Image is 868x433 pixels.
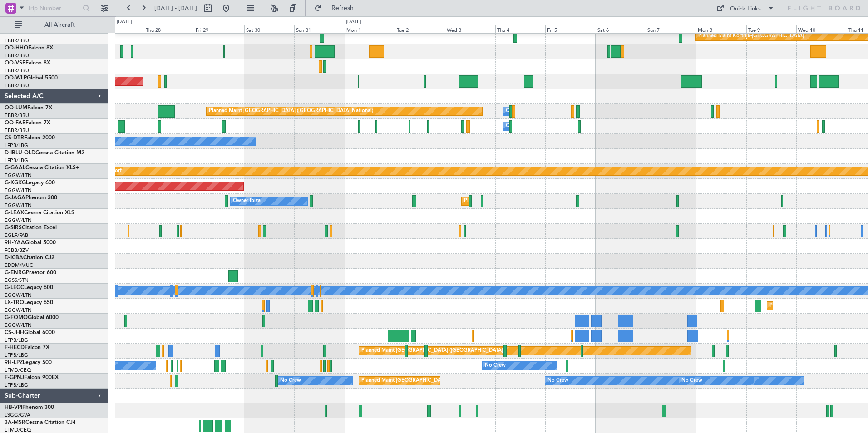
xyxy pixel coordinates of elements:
[361,374,504,388] div: Planned Maint [GEOGRAPHIC_DATA] ([GEOGRAPHIC_DATA])
[5,187,32,194] a: EGGW/LTN
[5,345,49,350] a: F-HECDFalcon 7X
[361,344,504,358] div: Planned Maint [GEOGRAPHIC_DATA] ([GEOGRAPHIC_DATA])
[28,1,80,15] input: Trip Number
[346,18,361,26] div: [DATE]
[5,172,32,179] a: EGGW/LTN
[310,1,365,15] button: Refresh
[5,255,54,261] a: D-ICBACitation CJ2
[5,105,27,111] span: OO-LUM
[464,194,607,208] div: Planned Maint [GEOGRAPHIC_DATA] ([GEOGRAPHIC_DATA])
[485,359,506,373] div: No Crew
[5,300,24,305] span: LX-TRO
[233,194,261,208] div: Owner Ibiza
[117,18,132,26] div: [DATE]
[24,22,96,28] span: All Aircraft
[5,322,32,329] a: EGGW/LTN
[796,25,847,33] div: Wed 10
[5,405,54,410] a: HB-VPIPhenom 300
[5,127,29,134] a: EBBR/BRU
[5,45,53,51] a: OO-HHOFalcon 8X
[5,405,22,410] span: HB-VPI
[294,25,345,33] div: Sun 31
[5,420,25,425] span: 3A-MSR
[345,25,395,33] div: Mon 1
[5,165,25,171] span: G-GAAL
[5,270,56,276] a: G-ENRGPraetor 600
[5,195,25,201] span: G-JAGA
[5,292,32,299] a: EGGW/LTN
[445,25,495,33] div: Wed 3
[545,25,596,33] div: Fri 5
[5,277,29,284] a: EGSS/STN
[10,18,99,32] button: All Aircraft
[5,412,30,418] a: LSGG/GVA
[5,315,59,320] a: G-FOMOGlobal 6000
[209,104,373,118] div: Planned Maint [GEOGRAPHIC_DATA] ([GEOGRAPHIC_DATA] National)
[5,150,35,156] span: D-IBLU-OLD
[547,374,568,388] div: No Crew
[5,195,57,201] a: G-JAGAPhenom 300
[769,299,829,313] div: Planned Maint Dusseldorf
[5,75,58,81] a: OO-WLPGlobal 5500
[154,4,197,12] span: [DATE] - [DATE]
[324,5,362,11] span: Refresh
[5,337,28,344] a: LFPB/LBG
[730,5,761,14] div: Quick Links
[712,1,779,15] button: Quick Links
[5,240,25,246] span: 9H-YAA
[5,142,28,149] a: LFPB/LBG
[5,52,29,59] a: EBBR/BRU
[5,37,29,44] a: EBBR/BRU
[495,25,546,33] div: Thu 4
[5,105,52,111] a: OO-LUMFalcon 7X
[5,330,24,335] span: CS-JHH
[5,157,28,164] a: LFPB/LBG
[596,25,646,33] div: Sat 6
[5,285,24,290] span: G-LEGC
[506,119,567,133] div: Owner Melsbroek Air Base
[5,285,53,290] a: G-LEGCLegacy 600
[681,374,702,388] div: No Crew
[5,315,28,320] span: G-FOMO
[280,374,301,388] div: No Crew
[144,25,194,33] div: Thu 28
[5,180,55,186] a: G-KGKGLegacy 600
[5,255,23,261] span: D-ICBA
[5,135,55,141] a: CS-DTRFalcon 2000
[5,67,29,74] a: EBBR/BRU
[5,307,32,314] a: EGGW/LTN
[698,30,804,43] div: Planned Maint Kortrijk-[GEOGRAPHIC_DATA]
[5,60,50,66] a: OO-VSFFalcon 8X
[5,225,57,231] a: G-SIRSCitation Excel
[506,104,567,118] div: Owner Melsbroek Air Base
[5,75,27,81] span: OO-WLP
[646,25,696,33] div: Sun 7
[5,232,28,239] a: EGLF/FAB
[5,375,24,380] span: F-GPNJ
[5,120,25,126] span: OO-FAE
[5,367,31,374] a: LFMD/CEQ
[5,150,84,156] a: D-IBLU-OLDCessna Citation M2
[5,225,22,231] span: G-SIRS
[5,360,23,365] span: 9H-LPZ
[5,135,24,141] span: CS-DTR
[5,60,25,66] span: OO-VSF
[746,25,797,33] div: Tue 9
[5,45,28,51] span: OO-HHO
[5,210,24,216] span: G-LEAX
[5,345,25,350] span: F-HECD
[5,375,59,380] a: F-GPNJFalcon 900EX
[5,352,28,359] a: LFPB/LBG
[94,25,144,33] div: Wed 27
[5,360,52,365] a: 9H-LPZLegacy 500
[5,382,28,389] a: LFPB/LBG
[5,180,26,186] span: G-KGKG
[5,247,29,254] a: FCBB/BZV
[5,120,50,126] a: OO-FAEFalcon 7X
[5,82,29,89] a: EBBR/BRU
[5,330,55,335] a: CS-JHHGlobal 6000
[395,25,445,33] div: Tue 2
[696,25,746,33] div: Mon 8
[5,270,26,276] span: G-ENRG
[194,25,244,33] div: Fri 29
